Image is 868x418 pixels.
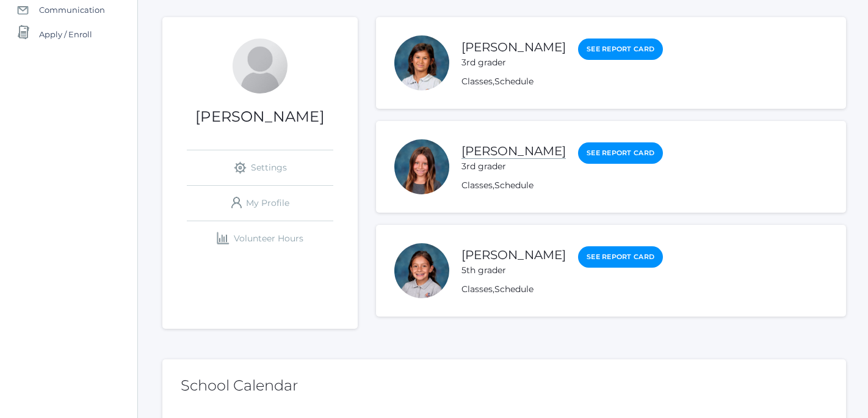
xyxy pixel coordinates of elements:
[461,56,566,69] div: 3rd grader
[461,284,493,295] a: Classes
[494,76,533,87] a: Schedule
[461,40,566,54] a: [PERSON_NAME]
[187,186,333,221] a: My Profile
[162,109,358,125] h1: [PERSON_NAME]
[187,221,333,256] a: Volunteer Hours
[461,179,663,192] div: ,
[394,243,449,298] div: Esperanza Ewing
[494,284,533,295] a: Schedule
[187,150,333,185] a: Settings
[461,283,663,296] div: ,
[461,75,663,88] div: ,
[578,246,663,268] a: See Report Card
[394,35,449,90] div: Adella Ewing
[578,38,663,60] a: See Report Card
[461,76,493,87] a: Classes
[461,144,566,159] a: [PERSON_NAME]
[394,139,449,194] div: Evangeline Ewing
[461,180,493,191] a: Classes
[233,38,288,94] div: Laura Ewing
[494,180,533,191] a: Schedule
[578,142,663,164] a: See Report Card
[39,22,92,46] span: Apply / Enroll
[461,160,566,173] div: 3rd grader
[181,378,828,394] h2: School Calendar
[461,248,566,262] a: [PERSON_NAME]
[461,264,566,277] div: 5th grader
